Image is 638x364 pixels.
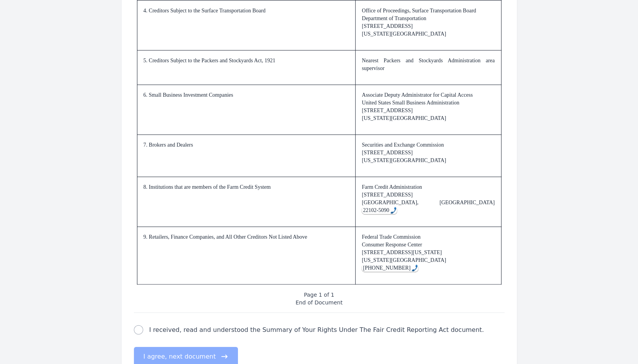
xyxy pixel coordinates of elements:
[362,7,494,38] p: Office of Proceedings, Surface Transportation Board Department of Transportation [STREET_ADDRESS]...
[134,291,505,306] p: Page 1 of 1 End of Document
[144,183,349,191] p: 8. Institutions that are members of the Farm Credit System
[144,57,349,65] p: 5. Creditors Subject to the Packers and Stockyards Act, 1921
[390,207,397,214] img: hfpfyWBK5wQHBAGPgDf9c6qAYOxxMAAAAASUVORK5CYII=
[362,91,494,122] p: Associate Deputy Administrator for Capital Access United States Small Business Administration [ST...
[362,233,494,272] p: Federal Trade Commission Consumer Response Center [STREET_ADDRESS][US_STATE] [US_STATE][GEOGRAPHI...
[362,57,494,72] p: Nearest Packers and Stockyards Administration area supervisor
[144,233,349,241] p: 9. Retailers, Finance Companies, and All Other Creditors Not Listed Above
[149,325,484,335] label: I received, read and understood the Summary of Your Rights Under The Fair Credit Reporting Act do...
[362,141,494,164] p: Securities and Exchange Commission [STREET_ADDRESS] [US_STATE][GEOGRAPHIC_DATA]
[362,207,397,214] div: Call: 22102-5090
[362,183,494,214] p: Farm Credit Administration [STREET_ADDRESS] [GEOGRAPHIC_DATA], [GEOGRAPHIC_DATA]
[144,141,349,149] p: 7. Brokers and Dealers
[144,91,349,99] p: 6. Small Business Investment Companies
[362,264,418,272] div: Call: (877) 382-4357
[144,7,349,15] p: 4. Creditors Subject to the Surface Transportation Board
[412,265,418,272] img: hfpfyWBK5wQHBAGPgDf9c6qAYOxxMAAAAASUVORK5CYII=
